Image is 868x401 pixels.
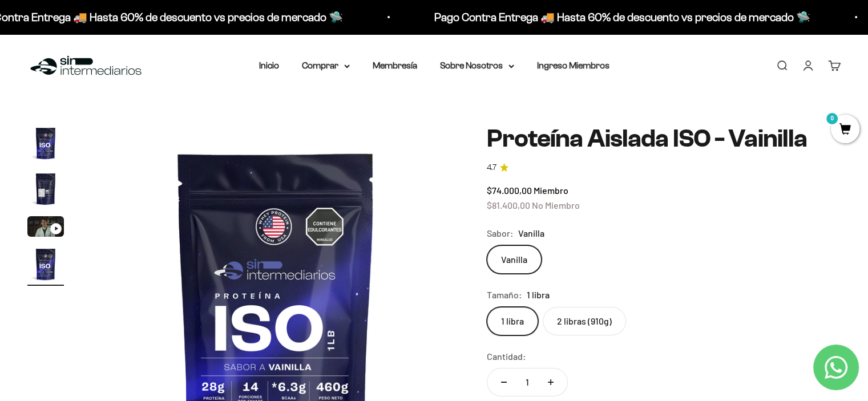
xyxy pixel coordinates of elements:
[433,8,809,26] p: Pago Contra Entrega 🚚 Hasta 60% de descuento vs precios de mercado 🛸
[487,349,526,364] label: Cantidad:
[27,125,64,165] button: Ir al artículo 1
[532,200,580,210] span: No Miembro
[537,60,609,70] a: Ingreso Miembros
[831,124,859,136] a: 0
[302,58,350,73] summary: Comprar
[825,112,839,125] mark: 0
[27,246,64,286] button: Ir al artículo 4
[27,216,64,240] button: Ir al artículo 3
[27,125,64,161] img: Proteína Aislada ISO - Vainilla
[487,161,841,174] a: 4.74.7 de 5.0 estrellas
[487,226,514,241] legend: Sabor:
[27,171,64,210] button: Ir al artículo 2
[487,125,841,152] h1: Proteína Aislada ISO - Vainilla
[27,246,64,282] img: Proteína Aislada ISO - Vainilla
[487,185,532,196] span: $74.000,00
[487,287,522,302] legend: Tamaño:
[440,58,514,73] summary: Sobre Nosotros
[534,368,567,396] button: Aumentar cantidad
[487,368,520,396] button: Reducir cantidad
[259,60,279,70] a: Inicio
[527,287,550,302] span: 1 libra
[373,60,417,70] a: Membresía
[518,226,544,241] span: Vanilla
[487,161,496,174] span: 4.7
[487,200,530,210] span: $81.400,00
[27,171,64,207] img: Proteína Aislada ISO - Vainilla
[534,185,568,196] span: Miembro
